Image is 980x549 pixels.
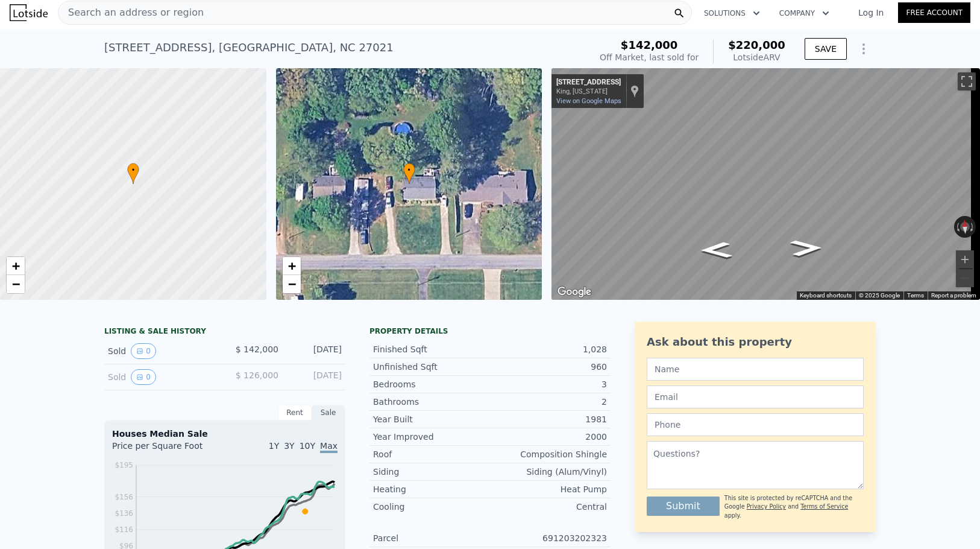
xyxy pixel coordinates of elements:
div: Siding (Alum/Vinyl) [490,466,607,478]
button: View historical data [131,343,156,359]
div: Bathrooms [373,396,490,408]
tspan: $116 [115,525,133,534]
button: SAVE [805,38,847,60]
button: Rotate counterclockwise [954,216,961,238]
a: Free Account [898,2,970,23]
div: Central [490,501,607,513]
div: 3 [490,378,607,390]
button: Company [770,2,839,24]
button: Zoom in [956,250,974,268]
path: Go West, Dogwood Dr [686,238,746,262]
button: Reset the view [960,216,970,238]
a: Terms of Service [800,503,848,510]
span: 1Y [269,441,279,451]
div: Finished Sqft [373,343,490,355]
a: Show location on map [630,84,639,98]
div: Roof [373,448,490,460]
div: Unfinished Sqft [373,361,490,373]
span: Search an address or region [58,5,204,20]
button: Show Options [852,37,876,61]
div: Parcel [373,532,490,544]
a: Zoom out [7,275,25,293]
img: Lotside [10,4,48,21]
span: + [287,258,295,273]
div: 1981 [490,413,607,425]
div: 960 [490,361,607,373]
tspan: $156 [115,493,133,501]
input: Email [647,386,864,408]
button: Toggle fullscreen view [958,72,976,90]
a: Privacy Policy [747,503,786,510]
div: [DATE] [288,343,342,359]
button: Zoom out [956,269,974,287]
div: [DATE] [288,369,342,385]
a: Terms (opens in new tab) [907,292,924,299]
span: $142,000 [621,39,678,51]
span: − [287,276,295,291]
button: Keyboard shortcuts [800,291,852,300]
div: • [403,163,415,184]
div: Lotside ARV [728,51,785,63]
div: Street View [551,68,980,300]
div: [STREET_ADDRESS] [556,78,621,87]
a: Zoom in [283,257,301,275]
input: Phone [647,413,864,436]
button: Submit [647,497,720,516]
div: Price per Square Foot [112,440,225,459]
div: 691203202323 [490,532,607,544]
div: Rent [278,405,312,420]
div: Year Improved [373,431,490,443]
div: Heat Pump [490,483,607,495]
span: © 2025 Google [859,292,900,299]
div: Houses Median Sale [112,428,338,440]
path: Go East, Dogwood Dr [777,236,836,260]
a: Report a problem [931,292,976,299]
span: • [403,165,415,176]
span: $ 126,000 [236,370,278,380]
span: $ 142,000 [236,344,278,354]
span: • [127,165,139,176]
div: 2000 [490,431,607,443]
div: Sold [108,343,215,359]
div: King, [US_STATE] [556,87,621,95]
tspan: $195 [115,461,133,469]
span: 3Y [284,441,294,451]
tspan: $136 [115,509,133,518]
a: View on Google Maps [556,97,621,105]
a: Log In [844,7,898,19]
div: Ask about this property [647,334,864,351]
span: Max [320,441,338,453]
button: View historical data [131,369,156,385]
div: This site is protected by reCAPTCHA and the Google and apply. [724,494,864,520]
button: Solutions [694,2,770,24]
a: Zoom out [283,275,301,293]
div: [STREET_ADDRESS] , [GEOGRAPHIC_DATA] , NC 27021 [104,39,394,56]
span: $220,000 [728,39,785,51]
button: Rotate clockwise [970,216,976,238]
div: LISTING & SALE HISTORY [104,326,345,338]
div: 1,028 [490,343,607,355]
span: − [12,276,20,291]
input: Name [647,358,864,381]
span: 10Y [300,441,315,451]
a: Zoom in [7,257,25,275]
div: Siding [373,466,490,478]
div: Sale [312,405,345,420]
div: Sold [108,369,215,385]
div: Off Market, last sold for [600,51,699,63]
div: 2 [490,396,607,408]
div: Heating [373,483,490,495]
div: Map [551,68,980,300]
div: • [127,163,139,184]
img: Google [554,284,594,300]
div: Cooling [373,501,490,513]
a: Open this area in Google Maps (opens a new window) [554,284,594,300]
div: Year Built [373,413,490,425]
div: Composition Shingle [490,448,607,460]
div: Bedrooms [373,378,490,390]
span: + [12,258,20,273]
div: Property details [369,326,611,336]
